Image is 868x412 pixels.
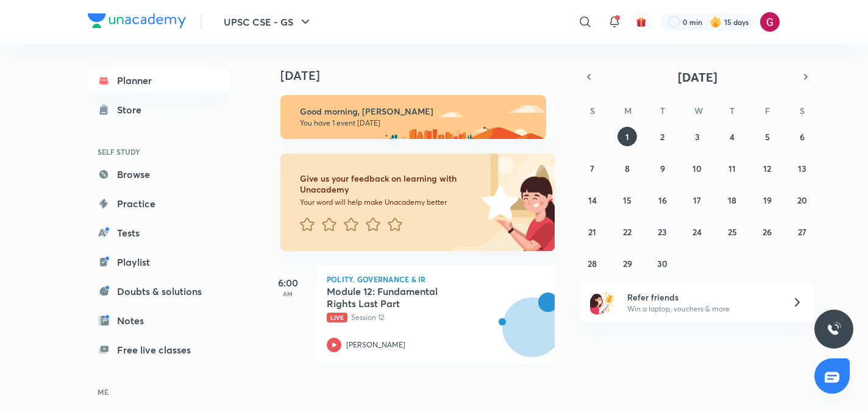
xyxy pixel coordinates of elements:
[588,258,597,269] abbr: September 28, 2025
[88,338,229,362] a: Free live classes
[88,279,229,304] a: Doubts & solutions
[623,258,632,269] abbr: September 29, 2025
[88,68,229,93] a: Planner
[583,222,602,241] button: September 21, 2025
[792,222,812,241] button: September 27, 2025
[88,141,229,162] h6: SELF STUDY
[763,194,772,206] abbr: September 19, 2025
[263,275,312,290] h5: 6:00
[631,12,651,32] button: avatar
[658,226,667,238] abbr: September 23, 2025
[327,313,347,322] span: Live
[688,222,707,241] button: September 24, 2025
[623,194,631,206] abbr: September 15, 2025
[758,190,777,210] button: September 19, 2025
[590,163,594,174] abbr: September 7, 2025
[653,158,672,178] button: September 9, 2025
[792,190,812,210] button: September 20, 2025
[625,131,629,143] abbr: September 1, 2025
[798,163,806,174] abbr: September 13, 2025
[763,163,771,174] abbr: September 12, 2025
[653,254,672,273] button: September 30, 2025
[597,68,797,85] button: [DATE]
[758,222,777,241] button: September 26, 2025
[765,105,770,116] abbr: Friday
[692,163,702,174] abbr: September 10, 2025
[327,312,518,323] p: Session 12
[88,308,229,333] a: Notes
[797,194,807,206] abbr: September 20, 2025
[327,285,478,310] h5: Module 12: Fundamental Rights Last Part
[300,173,478,195] h6: Give us your feedback on learning with Unacademy
[280,95,546,139] img: morning
[653,190,672,210] button: September 16, 2025
[617,158,637,178] button: September 8, 2025
[624,105,631,116] abbr: Monday
[695,131,700,143] abbr: September 3, 2025
[763,226,772,238] abbr: September 26, 2025
[758,127,777,146] button: September 5, 2025
[623,226,631,238] abbr: September 22, 2025
[728,163,736,174] abbr: September 11, 2025
[710,16,722,28] img: streak
[688,127,707,146] button: September 3, 2025
[583,158,602,178] button: September 7, 2025
[617,127,637,146] button: September 1, 2025
[798,226,806,238] abbr: September 27, 2025
[653,222,672,241] button: September 23, 2025
[88,13,186,31] a: Company Logo
[722,158,742,178] button: September 11, 2025
[800,131,805,143] abbr: September 6, 2025
[627,304,777,314] p: Win a laptop, vouchers & more
[300,197,478,207] p: Your word will help make Unacademy better
[692,226,702,238] abbr: September 24, 2025
[693,194,701,206] abbr: September 17, 2025
[300,118,535,128] p: You have 1 event [DATE]
[263,290,312,297] p: AM
[627,291,777,304] h6: Refer friends
[216,10,320,34] button: UPSC CSE - GS
[300,106,535,117] h6: Good morning, [PERSON_NAME]
[792,158,812,178] button: September 13, 2025
[728,226,737,238] abbr: September 25, 2025
[759,12,780,32] img: Gargi Goswami
[653,127,672,146] button: September 2, 2025
[117,102,149,117] div: Store
[625,163,630,174] abbr: September 8, 2025
[346,339,405,350] p: [PERSON_NAME]
[658,194,667,206] abbr: September 16, 2025
[327,275,545,283] p: Polity, Governance & IR
[588,194,597,206] abbr: September 14, 2025
[280,68,567,83] h4: [DATE]
[617,254,637,273] button: September 29, 2025
[730,105,735,116] abbr: Thursday
[722,190,742,210] button: September 18, 2025
[88,191,229,216] a: Practice
[617,190,637,210] button: September 15, 2025
[583,254,602,273] button: September 28, 2025
[758,158,777,178] button: September 12, 2025
[765,131,770,143] abbr: September 5, 2025
[827,322,841,336] img: ttu
[678,69,717,85] span: [DATE]
[657,258,667,269] abbr: September 30, 2025
[88,13,186,28] img: Company Logo
[88,162,229,186] a: Browse
[590,105,595,116] abbr: Sunday
[488,293,555,377] img: unacademy
[688,158,707,178] button: September 10, 2025
[583,190,602,210] button: September 14, 2025
[636,16,647,27] img: avatar
[588,226,596,238] abbr: September 21, 2025
[88,221,229,245] a: Tests
[617,222,637,241] button: September 22, 2025
[660,105,665,116] abbr: Tuesday
[660,163,665,174] abbr: September 9, 2025
[800,105,805,116] abbr: Saturday
[728,194,736,206] abbr: September 18, 2025
[722,222,742,241] button: September 25, 2025
[88,98,229,122] a: Store
[441,154,555,251] img: feedback_image
[792,127,812,146] button: September 6, 2025
[660,131,664,143] abbr: September 2, 2025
